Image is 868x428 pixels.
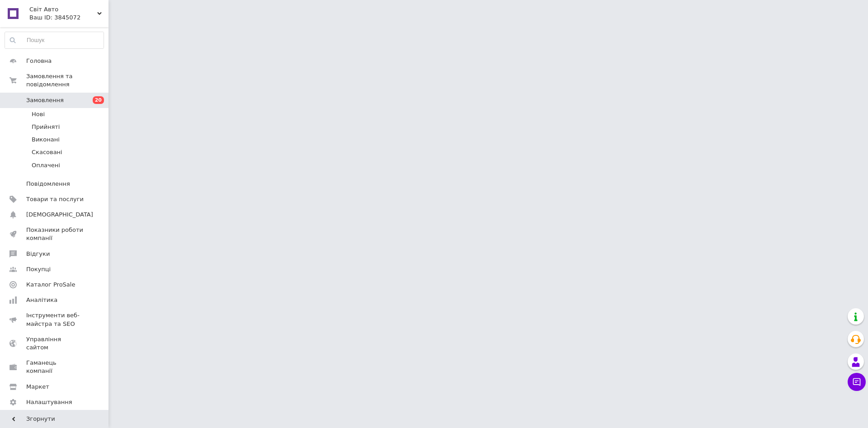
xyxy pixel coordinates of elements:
[26,180,70,188] span: Повідомлення
[26,211,93,219] span: [DEMOGRAPHIC_DATA]
[26,226,84,242] span: Показники роботи компанії
[26,57,52,65] span: Головна
[32,123,60,131] span: Прийняті
[26,72,108,89] span: Замовлення та повідомлення
[26,335,84,352] span: Управління сайтом
[848,373,866,391] button: Чат з покупцем
[32,136,60,144] span: Виконані
[29,14,108,22] div: Ваш ID: 3845072
[26,383,49,391] span: Маркет
[26,398,72,406] span: Налаштування
[26,265,51,273] span: Покупці
[26,359,84,375] span: Гаманець компанії
[93,96,104,104] span: 20
[32,148,62,156] span: Скасовані
[26,296,57,304] span: Аналітика
[26,281,75,289] span: Каталог ProSale
[32,110,45,118] span: Нові
[26,195,84,203] span: Товари та послуги
[26,311,84,328] span: Інструменти веб-майстра та SEO
[26,96,64,104] span: Замовлення
[26,250,50,258] span: Відгуки
[5,32,104,48] input: Пошук
[32,161,60,169] span: Оплачені
[29,5,97,14] span: Свiт Авто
